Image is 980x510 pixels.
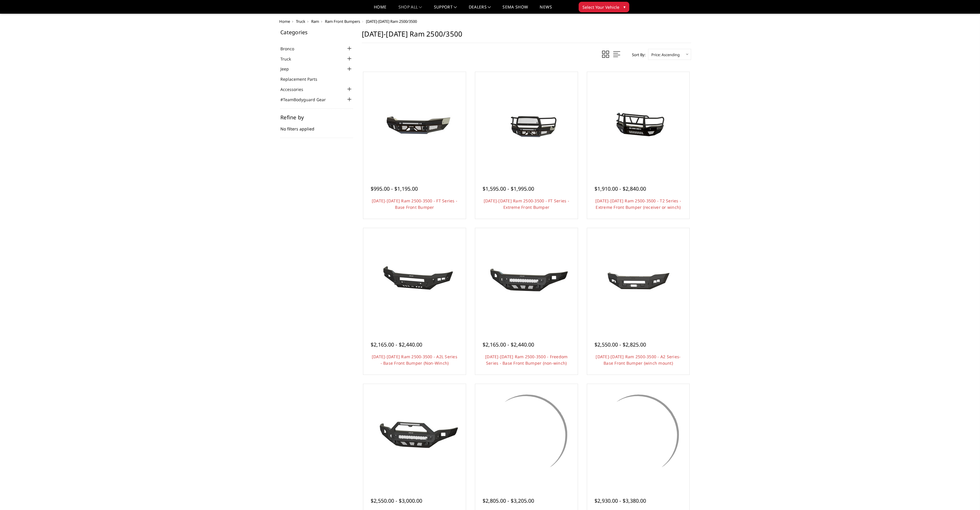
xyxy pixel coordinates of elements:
[589,73,688,173] a: 2019-2025 Ram 2500-3500 - T2 Series - Extreme Front Bumper (receiver or winch) 2019-2025 Ram 2500...
[485,354,567,366] a: [DATE]-[DATE] Ram 2500-3500 - Freedom Series - Base Front Bumper (non-winch)
[434,5,457,13] a: Support
[595,198,681,210] a: [DATE]-[DATE] Ram 2500-3500 - T2 Series - Extreme Front Bumper (receiver or winch)
[589,385,688,485] a: 2019-2025 Ram 2500-3500 - A2 Series - Sport Front Bumper (winch mount) 2019-2025 Ram 2500-3500 - ...
[371,341,422,348] span: $2,165.00 - $2,440.00
[325,19,360,24] a: Ram Front Bumpers
[365,230,464,329] a: 2019-2024 Ram 2500-3500 - A2L Series - Base Front Bumper (Non-Winch)
[594,341,646,348] span: $2,550.00 - $2,825.00
[589,230,688,329] a: 2019-2025 Ram 2500-3500 - A2 Series- Base Front Bumper (winch mount)
[279,19,290,24] a: Home
[398,5,422,13] a: shop all
[374,5,386,13] a: Home
[368,101,461,145] img: 2019-2025 Ram 2500-3500 - FT Series - Base Front Bumper
[365,73,464,173] a: 2019-2025 Ram 2500-3500 - FT Series - Base Front Bumper
[540,5,552,13] a: News
[629,50,645,59] label: Sort By:
[366,19,417,24] span: [DATE]-[DATE] Ram 2500/3500
[477,230,576,329] a: 2019-2025 Ram 2500-3500 - Freedom Series - Base Front Bumper (non-winch) 2019-2025 Ram 2500-3500 ...
[365,385,464,485] a: 2019-2025 Ram 2500-3500 - Freedom Series - Sport Front Bumper (non-winch) Multiple lighting options
[483,341,534,348] span: $2,165.00 - $2,440.00
[483,497,534,504] span: $2,805.00 - $3,205.00
[371,497,422,504] span: $2,550.00 - $3,000.00
[280,115,353,120] h5: Refine by
[362,30,691,43] h1: [DATE]-[DATE] Ram 2500/3500
[579,2,629,12] button: Select Your Vehicle
[280,56,298,62] a: Truck
[594,497,646,504] span: $2,930.00 - $3,380.00
[280,46,301,52] a: Bronco
[483,185,534,192] span: $1,595.00 - $1,995.00
[623,4,626,10] span: ▾
[477,73,576,173] a: 2019-2025 Ram 2500-3500 - FT Series - Extreme Front Bumper 2019-2025 Ram 2500-3500 - FT Series - ...
[280,76,325,82] a: Replacement Parts
[296,19,305,24] a: Truck
[280,115,353,138] div: No filters applied
[372,198,457,210] a: [DATE]-[DATE] Ram 2500-3500 - FT Series - Base Front Bumper
[372,354,457,366] a: [DATE]-[DATE] Ram 2500-3500 - A2L Series - Base Front Bumper (Non-Winch)
[280,86,311,92] a: Accessories
[582,4,619,10] span: Select Your Vehicle
[280,97,333,103] a: #TeamBodyguard Gear
[280,30,353,35] h5: Categories
[368,257,461,301] img: 2019-2024 Ram 2500-3500 - A2L Series - Base Front Bumper (Non-Winch)
[480,257,573,301] img: 2019-2025 Ram 2500-3500 - Freedom Series - Base Front Bumper (non-winch)
[484,198,569,210] a: [DATE]-[DATE] Ram 2500-3500 - FT Series - Extreme Front Bumper
[596,354,681,366] a: [DATE]-[DATE] Ram 2500-3500 - A2 Series- Base Front Bumper (winch mount)
[371,185,418,192] span: $995.00 - $1,195.00
[477,385,576,485] a: 2019-2025 Ram 2500-3500 - Freedom Series - Extreme Front Bumper (Non-Winch) 2019-2025 Ram 2500-35...
[591,101,685,145] img: 2019-2025 Ram 2500-3500 - T2 Series - Extreme Front Bumper (receiver or winch)
[594,185,646,192] span: $1,910.00 - $2,840.00
[591,258,685,300] img: 2019-2025 Ram 2500-3500 - A2 Series- Base Front Bumper (winch mount)
[311,19,319,24] a: Ram
[280,66,296,72] a: Jeep
[502,5,528,13] a: SEMA Show
[469,5,491,13] a: Dealers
